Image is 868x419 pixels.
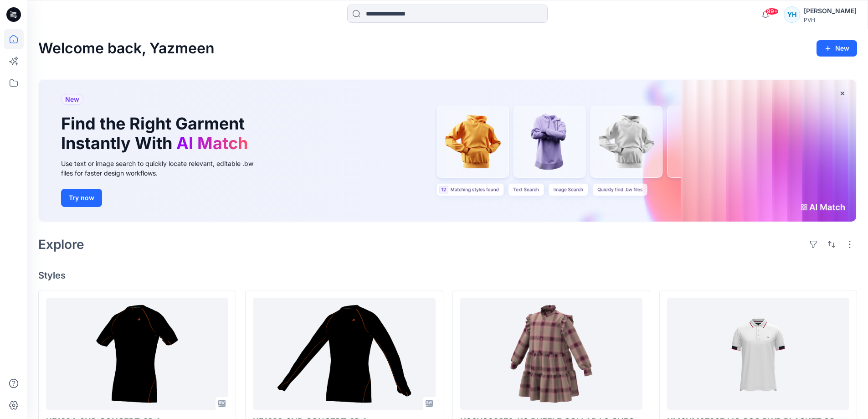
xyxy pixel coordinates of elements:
[667,298,849,410] a: XM0XM07207_LIC COS RWB PLACKET SS POLO RF
[38,237,84,252] h2: Explore
[804,5,857,16] div: [PERSON_NAME]
[253,298,435,410] a: KE1323-2ND CONCEPT-3D 1
[804,16,857,23] div: PVH
[46,298,228,410] a: KE1324-2ND CONCEPT-3D 1
[61,189,102,207] button: Try now
[38,40,215,57] h2: Welcome back, Yazmeen
[817,40,857,57] button: New
[61,114,252,153] h1: Find the Right Garment Instantly With
[176,133,248,153] span: AI Match
[765,8,779,15] span: 99+
[784,6,800,23] div: YH
[460,298,642,410] a: XG0XG02276-KG RUFFLE COLLAR LS CHECK DRESS-V01
[38,270,857,281] h4: Styles
[65,94,79,105] span: New
[61,159,266,178] div: Use text or image search to quickly locate relevant, editable .bw files for faster design workflows.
